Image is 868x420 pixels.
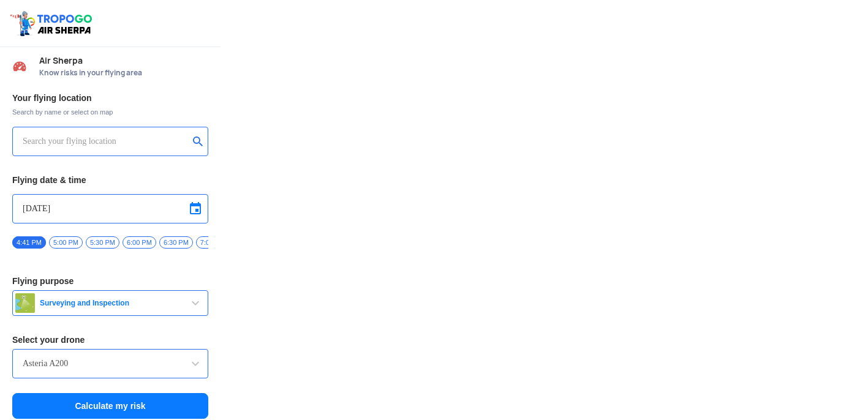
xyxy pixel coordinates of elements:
[12,176,208,184] h3: Flying date & time
[12,107,208,117] span: Search by name or select on map
[12,94,208,102] h3: Your flying location
[159,236,193,249] span: 6:30 PM
[12,336,208,344] h3: Select your drone
[23,134,189,149] input: Search your flying location
[39,56,208,66] span: Air Sherpa
[12,236,46,249] span: 4:41 PM
[196,236,230,249] span: 7:00 PM
[15,293,35,313] img: survey.png
[12,393,208,419] button: Calculate my risk
[86,236,119,249] span: 5:30 PM
[39,68,208,78] span: Know risks in your flying area
[35,298,188,308] span: Surveying and Inspection
[9,9,96,37] img: ic_tgdronemaps.svg
[49,236,83,249] span: 5:00 PM
[12,59,27,73] img: Risk Scores
[23,356,198,371] input: Search by name or Brand
[123,236,156,249] span: 6:00 PM
[12,290,208,316] button: Surveying and Inspection
[23,201,198,216] input: Select Date
[12,277,208,285] h3: Flying purpose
